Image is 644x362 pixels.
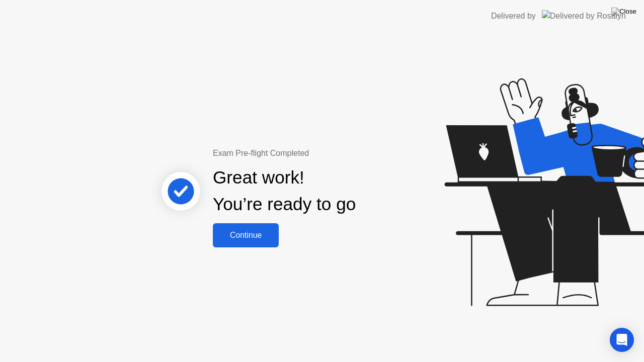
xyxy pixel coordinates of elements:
div: Open Intercom Messenger [610,328,634,352]
div: Delivered by [491,10,536,22]
button: Continue [213,223,279,247]
img: Close [611,8,636,16]
div: Exam Pre-flight Completed [213,147,421,159]
img: Delivered by Rosalyn [542,10,626,22]
div: Great work! You’re ready to go [213,164,356,218]
div: Continue [216,231,276,240]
